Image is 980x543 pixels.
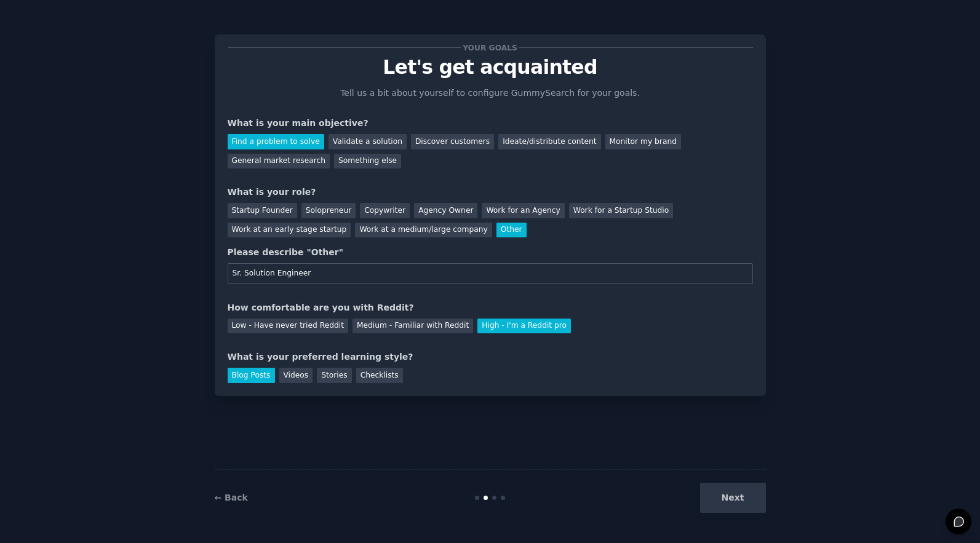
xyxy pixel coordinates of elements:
[356,368,403,383] div: Checklists
[279,368,313,383] div: Videos
[605,134,681,149] div: Monitor my brand
[228,223,351,238] div: Work at an early stage startup
[335,87,645,100] p: Tell us a bit about yourself to configure GummySearch for your goals.
[301,203,356,218] div: Solopreneur
[317,368,351,383] div: Stories
[355,223,492,238] div: Work at a medium/large company
[228,57,753,78] p: Let's get acquainted
[228,117,753,130] div: What is your main objective?
[228,154,330,169] div: General market research
[498,134,600,149] div: Ideate/distribute content
[228,246,753,259] div: Please describe "Other"
[353,319,473,334] div: Medium - Familiar with Reddit
[228,203,297,218] div: Startup Founder
[228,319,348,334] div: Low - Have never tried Reddit
[411,134,494,149] div: Discover customers
[334,154,401,169] div: Something else
[461,41,520,54] span: Your goals
[215,493,248,502] a: ← Back
[228,351,753,363] div: What is your preferred learning style?
[477,319,571,334] div: High - I'm a Reddit pro
[228,134,324,149] div: Find a problem to solve
[360,203,410,218] div: Copywriter
[228,368,275,383] div: Blog Posts
[482,203,564,218] div: Work for an Agency
[228,301,753,314] div: How comfortable are you with Reddit?
[228,186,753,199] div: What is your role?
[496,223,527,238] div: Other
[569,203,673,218] div: Work for a Startup Studio
[414,203,477,218] div: Agency Owner
[329,134,407,149] div: Validate a solution
[228,263,753,284] input: Your role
